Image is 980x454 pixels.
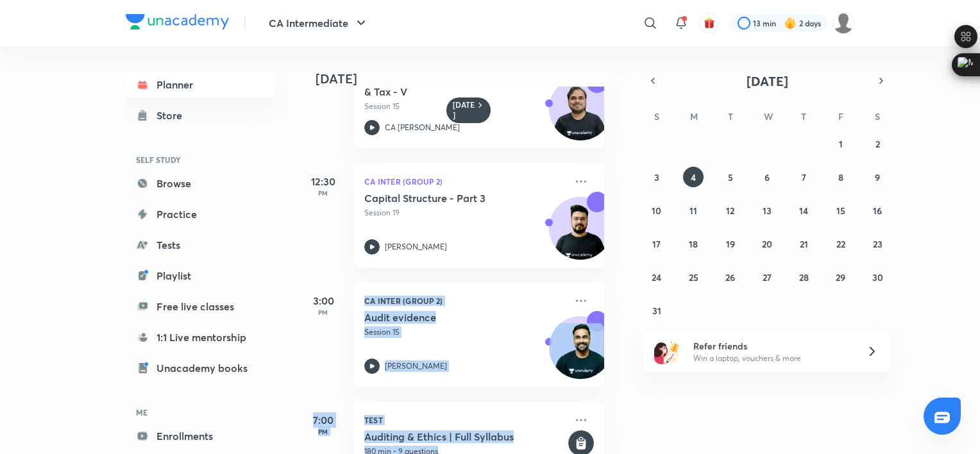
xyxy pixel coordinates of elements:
[720,267,741,287] button: August 26, 2025
[762,238,772,250] abbr: August 20, 2025
[802,171,806,183] abbr: August 7, 2025
[720,200,741,221] button: August 12, 2025
[646,200,667,221] button: August 10, 2025
[763,271,772,283] abbr: August 27, 2025
[872,271,883,283] abbr: August 30, 2025
[873,238,883,250] abbr: August 23, 2025
[654,339,680,364] img: referral
[298,412,349,428] h5: 7:00
[757,167,777,187] button: August 6, 2025
[126,355,275,381] a: Unacademy books
[757,267,777,287] button: August 27, 2025
[793,267,814,287] button: August 28, 2025
[800,238,808,250] abbr: August 21, 2025
[126,14,229,29] img: Company Logo
[126,201,275,227] a: Practice
[867,200,888,221] button: August 16, 2025
[838,171,843,183] abbr: August 8, 2025
[646,267,667,287] button: August 24, 2025
[836,205,845,217] abbr: August 15, 2025
[704,17,715,29] img: avatar
[689,205,697,217] abbr: August 11, 2025
[683,233,704,254] button: August 18, 2025
[875,110,880,122] abbr: Saturday
[298,428,349,435] p: PM
[683,267,704,287] button: August 25, 2025
[693,339,851,353] h6: Refer friends
[867,267,888,287] button: August 30, 2025
[662,72,872,90] button: [DATE]
[793,200,814,221] button: August 14, 2025
[763,205,772,217] abbr: August 13, 2025
[867,233,888,254] button: August 23, 2025
[764,110,773,122] abbr: Wednesday
[757,200,777,221] button: August 13, 2025
[364,430,566,443] h5: Auditing & Ethics | Full Syllabus
[364,293,566,308] p: CA Inter (Group 2)
[298,174,349,189] h5: 12:30
[831,267,851,287] button: August 29, 2025
[867,167,888,187] button: August 9, 2025
[873,205,882,217] abbr: August 16, 2025
[838,110,843,122] abbr: Friday
[126,263,275,289] a: Playlist
[831,133,851,154] button: August 1, 2025
[126,232,275,258] a: Tests
[550,204,611,265] img: Avatar
[126,324,275,350] a: 1:1 Live mentorship
[765,171,770,183] abbr: August 6, 2025
[831,167,851,187] button: August 8, 2025
[126,72,275,97] a: Planner
[385,122,460,133] p: CA [PERSON_NAME]
[385,360,447,372] p: [PERSON_NAME]
[126,14,229,33] a: Company Logo
[799,271,809,283] abbr: August 28, 2025
[784,17,797,29] img: streak
[126,423,275,449] a: Enrollments
[839,138,843,150] abbr: August 1, 2025
[725,271,735,283] abbr: August 26, 2025
[693,353,851,364] p: Win a laptop, vouchers & more
[654,110,659,122] abbr: Sunday
[689,238,698,250] abbr: August 18, 2025
[126,401,275,423] h6: ME
[831,233,851,254] button: August 22, 2025
[691,171,696,183] abbr: August 4, 2025
[699,13,720,33] button: avatar
[726,205,734,217] abbr: August 12, 2025
[836,271,845,283] abbr: August 29, 2025
[298,189,349,197] p: PM
[867,133,888,154] button: August 2, 2025
[728,171,733,183] abbr: August 5, 2025
[126,294,275,319] a: Free live classes
[831,200,851,221] button: August 15, 2025
[683,167,704,187] button: August 4, 2025
[364,326,566,338] p: Session 15
[156,108,190,123] div: Store
[801,110,806,122] abbr: Thursday
[747,72,788,90] span: [DATE]
[646,167,667,187] button: August 3, 2025
[689,271,698,283] abbr: August 25, 2025
[364,311,524,324] h5: Audit evidence
[126,149,275,171] h6: SELF STUDY
[652,205,661,217] abbr: August 10, 2025
[652,238,661,250] abbr: August 17, 2025
[836,238,845,250] abbr: August 22, 2025
[316,71,617,87] h4: [DATE]
[720,233,741,254] button: August 19, 2025
[720,167,741,187] button: August 5, 2025
[126,171,275,196] a: Browse
[652,271,661,283] abbr: August 24, 2025
[364,207,566,219] p: Session 19
[364,174,566,189] p: CA Inter (Group 2)
[690,110,698,122] abbr: Monday
[550,323,611,385] img: Avatar
[126,103,275,128] a: Store
[728,110,733,122] abbr: Tuesday
[298,293,349,308] h5: 3:00
[385,241,447,253] p: [PERSON_NAME]
[726,238,735,250] abbr: August 19, 2025
[646,300,667,321] button: August 31, 2025
[875,171,880,183] abbr: August 9, 2025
